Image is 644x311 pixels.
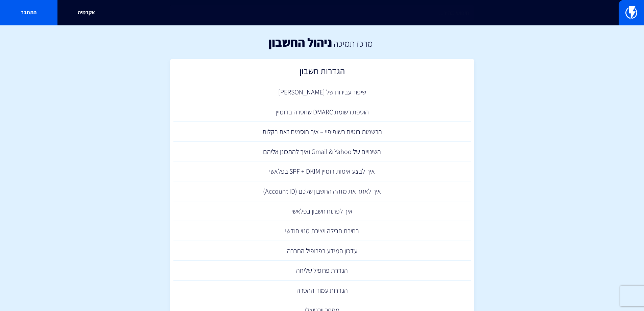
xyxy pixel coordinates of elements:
a: איך לאתר את מזהה החשבון שלכם (Account ID) [173,181,471,201]
a: הגדרת פרופיל שליחה [173,261,471,281]
a: מרכז תמיכה [334,38,373,49]
a: איך לבצע אימות דומיין SPF + DKIM בפלאשי [173,161,471,181]
a: בחירת חבילה ויצירת מנוי חודשי [173,221,471,241]
a: איך לפתוח חשבון בפלאשי [173,201,471,221]
a: שיפור עבירות של [PERSON_NAME] [173,82,471,102]
a: הגדרות עמוד ההסרה [173,281,471,301]
a: הגדרות חשבון [173,63,471,83]
a: הוספת רשומת DMARC שחסרה בדומיין [173,102,471,122]
input: חיפוש מהיר... [170,5,474,21]
a: עדכון המידע בפרופיל החברה [173,241,471,261]
h1: ניהול החשבון [268,36,332,49]
a: הרשמות בוטים בשופיפיי – איך חוסמים זאת בקלות [173,122,471,142]
h2: הגדרות חשבון [177,66,468,79]
a: השינויים של Gmail & Yahoo ואיך להתכונן אליהם [173,142,471,162]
